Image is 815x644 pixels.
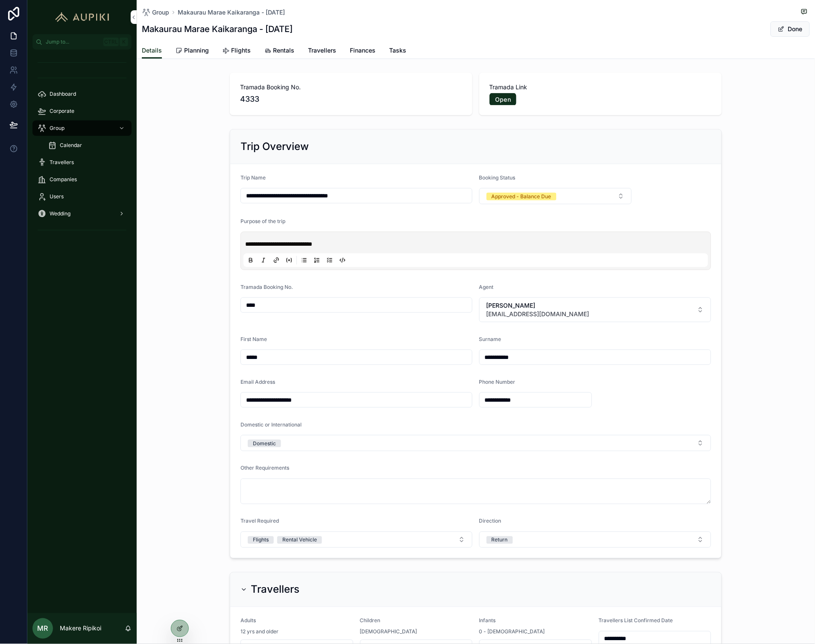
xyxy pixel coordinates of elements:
span: Domestic or International [240,421,302,428]
h2: Travellers [251,583,299,597]
button: Unselect RENTAL_VEHICLE [277,535,322,544]
span: Travellers [50,159,74,166]
span: Agent [479,284,494,290]
button: Jump to...CtrlK [32,34,132,50]
a: Finances [350,43,375,60]
a: Wedding [32,206,132,221]
div: Flights [253,536,269,544]
span: Wedding [50,210,70,217]
span: Travel Required [240,518,279,524]
a: Makaurau Marae Kaikaranga - [DATE] [178,8,285,17]
span: 4333 [240,93,462,105]
span: [PERSON_NAME] [487,301,589,310]
a: Open [490,93,516,106]
div: scrollable content [27,50,137,248]
a: Companies [32,172,132,187]
span: Jump to... [46,38,100,45]
p: Makere Ripikoi [60,624,101,633]
span: Ctrl [103,38,119,46]
span: MR [38,623,48,634]
span: [DEMOGRAPHIC_DATA] [360,629,417,635]
span: Companies [50,176,77,183]
a: Calendar [43,138,132,153]
span: Trip Name [240,174,266,181]
span: Dashboard [50,91,76,97]
span: First Name [240,336,267,342]
a: Users [32,189,132,204]
div: Approved - Balance Due [492,193,551,200]
span: Infants [479,618,496,624]
span: Travellers List Confirmed Date [599,618,673,624]
span: Tasks [389,46,406,55]
span: Children [360,618,381,624]
span: Rentals [273,46,294,55]
span: Details [142,46,162,55]
button: Select Button [479,532,711,548]
span: Adults [240,618,256,624]
span: Group [152,8,169,17]
span: Email Address [240,379,275,385]
span: Tramada Booking No. [240,83,462,91]
span: Purpose of the trip [240,218,285,224]
span: Group [50,125,64,132]
a: Travellers [32,155,132,170]
span: K [120,38,127,45]
button: Select Button [240,435,711,451]
button: Done [771,21,810,37]
span: Planning [184,46,209,55]
span: Tramada Booking No. [240,284,293,290]
a: Travellers [308,43,336,60]
span: Flights [231,46,251,55]
a: Rentals [264,43,294,60]
span: Users [50,193,64,200]
a: Details [142,43,162,59]
span: Corporate [50,108,74,115]
a: Dashboard [32,86,132,102]
div: Domestic [253,440,276,447]
span: 0 - [DEMOGRAPHIC_DATA] [479,629,545,635]
span: Calendar [60,142,82,149]
h1: Makaurau Marae Kaikaranga - [DATE] [142,23,293,35]
span: Phone Number [479,379,516,385]
div: Rental Vehicle [282,536,317,544]
span: Other Requirements [240,465,289,471]
button: Select Button [479,297,711,322]
a: Tasks [389,43,406,60]
span: Travellers [308,46,336,55]
span: 12 yrs and older [240,629,279,635]
span: Direction [479,518,501,524]
a: Corporate [32,103,132,119]
div: Return [492,536,508,544]
button: Unselect FLIGHTS [248,535,274,544]
button: Select Button [240,532,472,548]
img: App logo [51,10,113,24]
button: Unselect DOMESTIC [248,439,281,447]
span: [EMAIL_ADDRESS][DOMAIN_NAME] [487,310,589,318]
span: Finances [350,46,375,55]
span: Surname [479,336,501,342]
span: Tramada Link [490,83,712,91]
h2: Trip Overview [240,140,309,153]
button: Unselect RETURN [487,535,513,544]
span: Booking Status [479,174,516,181]
a: Flights [223,43,251,60]
a: Planning [176,43,209,60]
button: Select Button [479,188,632,204]
a: Group [32,121,132,136]
a: Group [142,8,169,17]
